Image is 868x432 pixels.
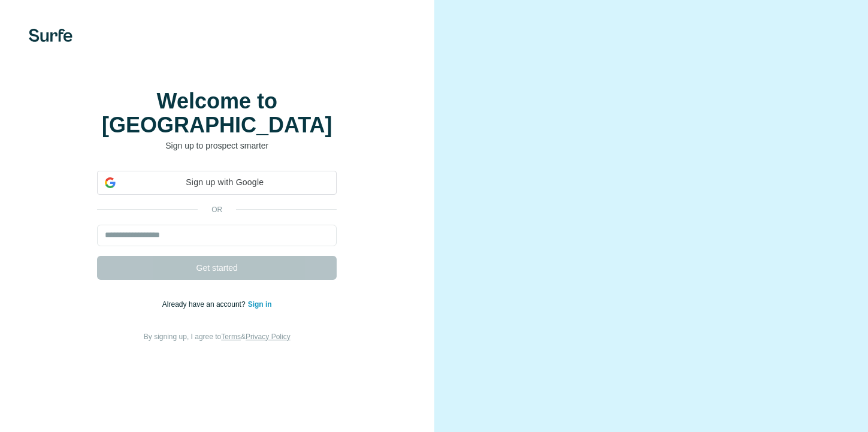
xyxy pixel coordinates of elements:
p: or [198,204,236,215]
span: Sign up with Google [120,176,329,189]
p: Sign up to prospect smarter [97,140,337,152]
a: Sign in [248,300,272,309]
img: Surfe's logo [29,29,72,42]
a: Terms [221,333,241,341]
h1: Welcome to [GEOGRAPHIC_DATA] [97,89,337,137]
span: Already have an account? [162,300,248,309]
a: Privacy Policy [246,333,291,341]
div: Sign up with Google [97,171,337,195]
span: By signing up, I agree to & [144,333,291,341]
